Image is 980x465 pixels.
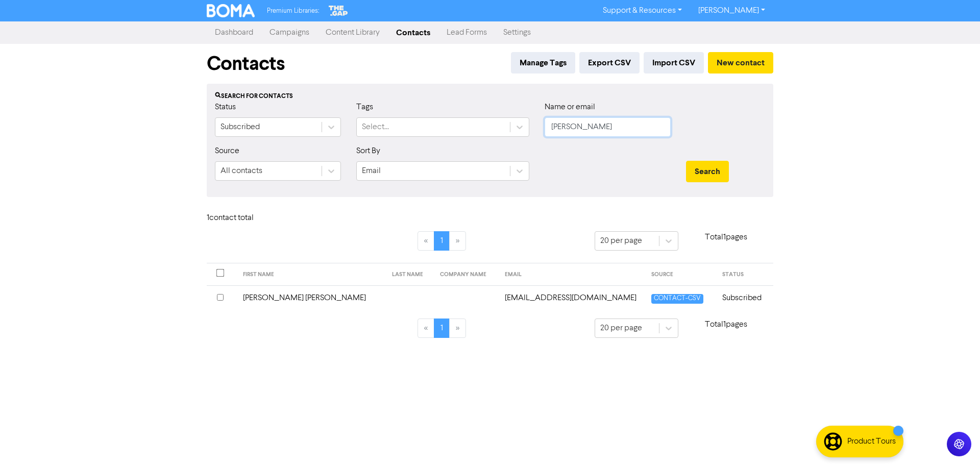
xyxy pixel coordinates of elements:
[716,285,773,310] td: Subscribed
[499,285,645,310] td: tommillerwood0310@gmail.com
[434,319,450,338] a: Page 1 is your current page
[708,52,773,74] button: New contact
[644,52,704,74] button: Import CSV
[595,3,690,19] a: Support & Resources
[690,3,773,19] a: [PERSON_NAME]
[207,213,288,223] h6: 1 contact total
[600,235,642,247] div: 20 per page
[356,145,380,157] label: Sort By
[645,263,716,286] th: SOURCE
[215,92,765,101] div: Search for contacts
[686,161,729,182] button: Search
[220,165,262,177] div: All contacts
[678,319,773,331] p: Total 1 pages
[215,145,239,157] label: Source
[237,285,386,310] td: [PERSON_NAME] [PERSON_NAME]
[651,294,703,304] span: CONTACT-CSV
[356,101,373,113] label: Tags
[579,52,640,74] button: Export CSV
[438,22,495,43] a: Lead Forms
[434,231,450,251] a: Page 1 is your current page
[362,165,381,177] div: Email
[716,263,773,286] th: STATUS
[215,101,236,113] label: Status
[434,263,499,286] th: COMPANY NAME
[237,263,386,286] th: FIRST NAME
[386,263,434,286] th: LAST NAME
[220,121,260,133] div: Subscribed
[267,8,319,14] span: Premium Libraries:
[261,22,317,43] a: Campaigns
[207,4,255,17] img: BOMA Logo
[388,22,438,43] a: Contacts
[600,322,642,334] div: 20 per page
[495,22,539,43] a: Settings
[317,22,388,43] a: Content Library
[929,416,980,465] iframe: Chat Widget
[327,4,350,17] img: The Gap
[678,231,773,243] p: Total 1 pages
[207,22,261,43] a: Dashboard
[545,101,595,113] label: Name or email
[499,263,645,286] th: EMAIL
[511,52,575,74] button: Manage Tags
[207,52,285,76] h1: Contacts
[362,121,389,133] div: Select...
